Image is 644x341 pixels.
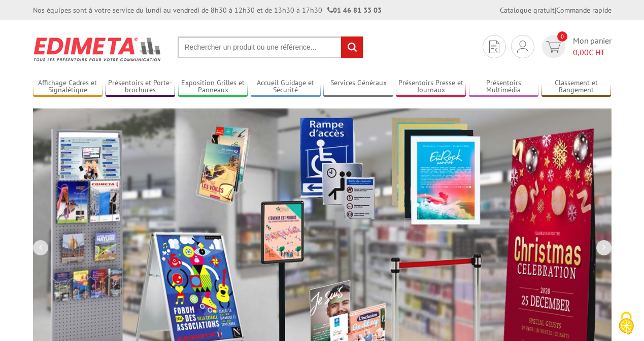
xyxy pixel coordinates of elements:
[573,35,612,58] span: Mon panier
[557,31,567,42] span: 0
[517,41,528,53] img: devis rapide
[469,79,539,95] a: Présentoirs Multimédia
[327,6,382,15] strong: 01 46 81 33 03
[341,36,363,58] input: rechercher
[539,35,612,58] a: devis rapide 0 Mon panier 0,00€ HT
[500,6,555,15] a: Catalogue gratuit
[178,79,248,95] a: Exposition Grilles et Panneaux
[106,79,176,95] a: Présentoirs et Porte-brochures
[573,47,612,58] span: € HT
[396,79,466,95] a: Présentoirs Presse et Journaux
[33,30,162,68] img: Présentoir, panneau, stand - Edimeta - PLV, affichage, mobilier bureau, entreprise
[500,5,612,15] div: |
[608,307,644,341] button: Cookies (fenêtre modale)
[323,79,393,95] a: Services Généraux
[546,41,561,53] img: devis rapide
[33,79,103,95] a: Affichage Cadres et Signalétique
[251,79,321,95] a: Accueil Guidage et Sécurité
[556,6,612,15] a: Commande rapide
[614,311,639,336] img: Cookies (fenêtre modale)
[489,41,499,53] img: devis rapide
[178,36,363,58] input: Rechercher un produit ou une référence...
[541,79,612,95] a: Classement et Rangement
[573,47,589,57] span: 0,00
[33,5,382,15] div: Nos équipes sont à votre service du lundi au vendredi de 8h30 à 12h30 et de 13h30 à 17h30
